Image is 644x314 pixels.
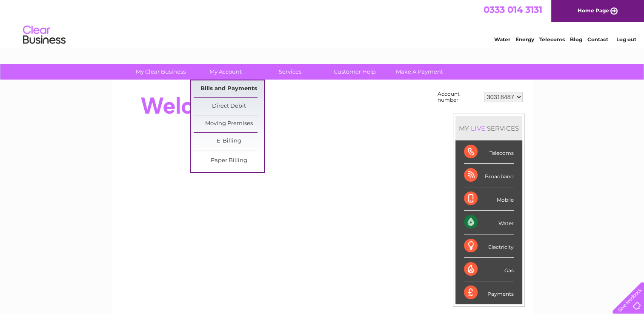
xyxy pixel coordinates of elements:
a: Energy [515,36,534,43]
a: Direct Debit [194,98,264,115]
div: Clear Business is a trading name of Verastar Limited (registered in [GEOGRAPHIC_DATA] No. 3667643... [121,5,524,41]
a: Telecoms [539,36,565,43]
a: My Clear Business [126,64,196,80]
img: logo.png [23,22,66,48]
a: Moving Premises [194,115,264,132]
div: Gas [464,258,514,281]
a: Log out [616,36,636,43]
a: Customer Help [320,64,390,80]
a: Paper Billing [194,152,264,169]
div: Broadband [464,164,514,187]
a: Water [494,36,510,43]
a: Blog [570,36,582,43]
a: Make A Payment [384,64,455,80]
td: Account number [435,89,482,105]
a: My Account [190,64,260,80]
div: LIVE [469,124,487,132]
div: Water [464,211,514,234]
div: Payments [464,281,514,304]
div: Mobile [464,187,514,211]
a: Contact [587,36,608,43]
a: Services [255,64,325,80]
a: 0333 014 3131 [484,4,542,15]
div: Electricity [464,234,514,258]
a: E-Billing [194,133,264,150]
a: Bills and Payments [194,80,264,97]
div: MY SERVICES [455,116,522,140]
div: Telecoms [464,140,514,164]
